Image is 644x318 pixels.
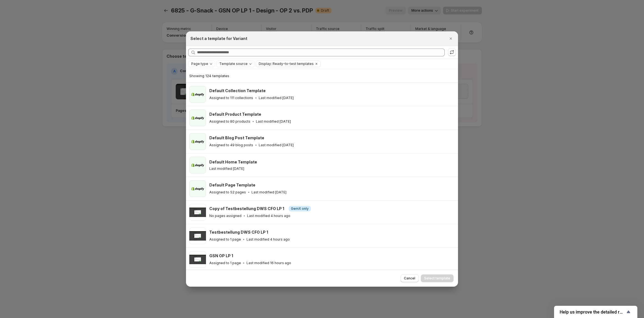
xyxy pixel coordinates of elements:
[209,229,268,235] h3: Testbestellung DWS CFO LP 1
[209,261,241,265] p: Assigned to 1 page
[209,253,233,259] h3: GSN OP LP 1
[291,206,309,211] span: GemX only
[209,135,264,141] h3: Default Blog Post Template
[314,61,319,67] button: Clear
[217,61,254,67] button: Template source
[209,206,284,211] h3: Copy of Testbestellung DWS CFO LP 1
[401,274,419,282] button: Cancel
[259,96,294,100] p: Last modified [DATE]
[209,143,253,147] p: Assigned to 49 blog posts
[256,119,291,124] p: Last modified [DATE]
[189,74,229,78] span: Showing 124 templates
[209,96,253,100] p: Assigned to 111 collections
[219,62,248,66] span: Template source
[189,133,206,150] img: Default Blog Post Template
[189,86,206,103] img: Default Collection Template
[246,261,291,265] p: Last modified 16 hours ago
[259,62,314,66] span: Display: Ready-to-test templates
[247,214,290,218] p: Last modified 4 hours ago
[560,309,632,315] button: Show survey - Help us improve the detailed report for A/B campaigns
[251,190,286,195] p: Last modified [DATE]
[256,61,314,67] button: Display: Ready-to-test templates
[189,110,206,126] img: Default Product Template
[209,237,241,242] p: Assigned to 1 page
[447,35,455,42] button: Close
[191,62,208,66] span: Page type
[209,214,241,218] p: No pages assigned
[188,61,215,67] button: Page type
[190,36,247,41] h2: Select a template for Variant
[189,180,206,197] img: Default Page Template
[259,143,294,147] p: Last modified [DATE]
[209,119,250,124] p: Assigned to 80 products
[246,237,290,242] p: Last modified 4 hours ago
[404,276,415,281] span: Cancel
[209,112,261,117] h3: Default Product Template
[209,166,244,171] p: Last modified [DATE]
[209,190,246,195] p: Assigned to 52 pages
[189,157,206,173] img: Default Home Template
[209,182,255,188] h3: Default Page Template
[560,309,625,315] span: Help us improve the detailed report for A/B campaigns
[209,88,266,94] h3: Default Collection Template
[209,159,257,165] h3: Default Home Template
